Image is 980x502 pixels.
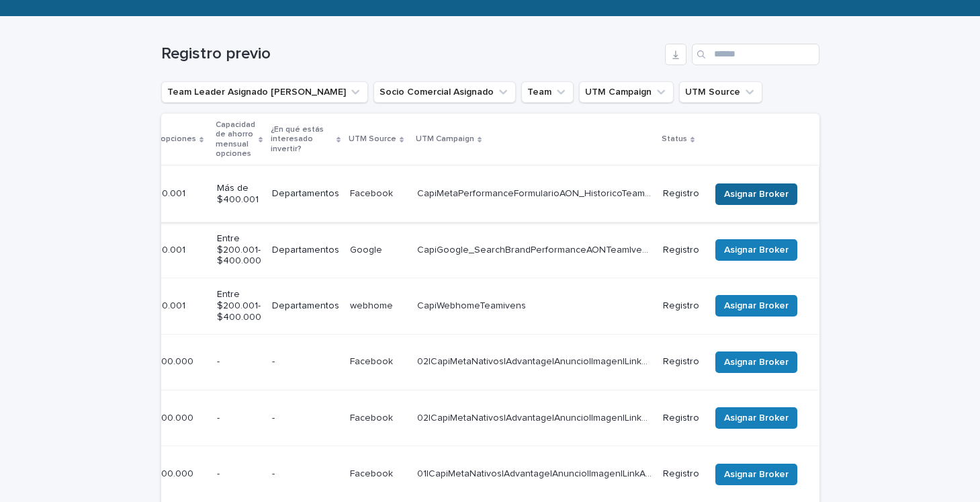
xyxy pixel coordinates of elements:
p: Facebook [350,353,396,368]
span: Asignar Broker [724,187,789,201]
h1: Registro previo [161,44,660,64]
p: Registro [663,413,699,424]
button: Asignar Broker [715,407,797,429]
button: UTM Source [679,81,762,103]
button: Asignar Broker [715,295,797,317]
p: - [217,413,261,424]
p: Entre $200.001- $400.000 [217,289,261,323]
p: - [217,356,261,368]
span: Asignar Broker [724,299,789,312]
button: Asignar Broker [715,464,797,485]
button: UTM Campaign [579,81,674,103]
p: - [272,468,339,480]
p: - [272,356,339,368]
span: Asignar Broker [724,411,789,425]
span: Asignar Broker [724,355,789,369]
p: ¿En qué estás interesado invertir? [271,122,333,157]
p: 02|CapiMetaNativos|Advantage|Anuncio|Imagen|LinkAd|AON|Agosto|2025|Capitalizarme|UF|Nueva_Calif [417,410,655,424]
p: CapiWebhomeTeamivens [417,298,529,312]
button: Team [521,81,574,103]
span: Asignar Broker [724,468,789,481]
input: Search [692,44,819,65]
p: webhome [350,298,396,312]
p: 01|CapiMetaNativos|Advantage|Anuncio|Imagen|LinkAd|AON|Agosto|2025|SinPie|Nueva_Calif [417,466,655,480]
p: - [217,468,261,480]
p: Registro [663,300,699,312]
button: Asignar Broker [715,351,797,373]
p: CapiGoogle_SearchBrandPerformanceAONTeamIvensGonzalez [417,242,655,256]
p: CapiMetaPerformanceFormularioAON_HistoricoTeamIvensAgendaCalendly2025_05_AdvantageCarruselCondici... [417,185,655,200]
p: Google [350,242,385,256]
p: Facebook [350,410,396,424]
p: Entre $200.001- $400.000 [217,233,261,267]
p: Departamentos [272,188,339,200]
p: Departamentos [272,300,339,312]
button: Asignar Broker [715,183,797,205]
p: Departamentos [272,245,339,256]
button: Team Leader Asignado LLamados [161,81,368,103]
p: Facebook [350,185,396,200]
p: Más de $400.001 [217,183,261,206]
span: Asignar Broker [724,243,789,257]
p: Registro [663,468,699,480]
p: UTM Campaign [416,132,474,147]
button: Asignar Broker [715,239,797,261]
p: Capacidad de ahorro mensual opciones [216,118,255,162]
p: - [272,413,339,424]
p: Registro [663,188,699,200]
p: Facebook [350,466,396,480]
p: 02|CapiMetaNativos|Advantage|Anuncio|Imagen|LinkAd|AON|Agosto|2025|Capitalizarme|UF|Nueva_Calif [417,353,655,368]
button: Socio Comercial Asignado [373,81,516,103]
p: UTM Source [349,132,396,147]
p: Registro [663,356,699,368]
p: Status [662,132,687,147]
p: Registro [663,245,699,256]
